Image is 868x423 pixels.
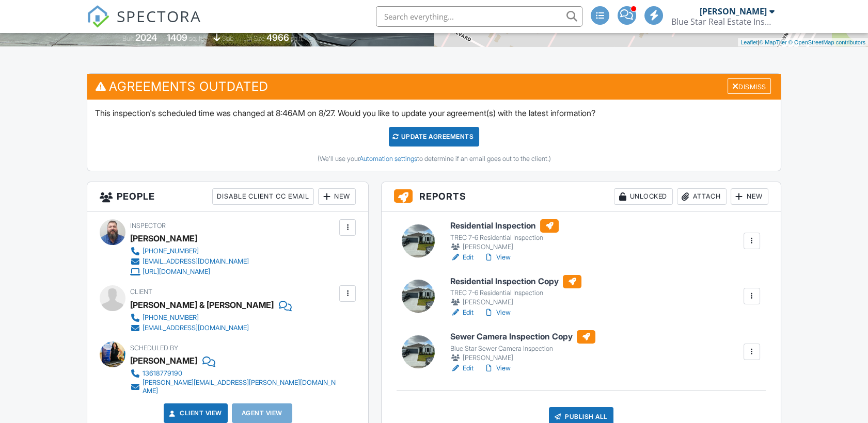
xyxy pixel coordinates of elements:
div: Attach [677,188,727,205]
a: View [484,252,511,263]
div: Dismiss [728,78,771,94]
a: [URL][DOMAIN_NAME] [130,267,249,277]
div: Disable Client CC Email [212,188,314,205]
a: Client View [167,408,222,418]
a: View [484,307,511,318]
a: Automation settings [359,155,417,162]
a: © MapTiler [759,39,787,45]
a: Sewer Camera Inspection Copy Blue Star Sewer Camera Inspection [PERSON_NAME] [450,330,595,363]
h6: Residential Inspection [450,219,559,233]
h3: Agreements Outdated [87,74,781,99]
div: Blue Star Sewer Camera Inspection [450,345,595,353]
div: [PERSON_NAME] [450,297,581,307]
div: [EMAIL_ADDRESS][DOMAIN_NAME] [143,324,249,332]
div: [EMAIL_ADDRESS][DOMAIN_NAME] [143,257,249,266]
div: Update Agreements [389,127,479,147]
a: Edit [450,307,474,318]
a: Leaflet [740,39,757,45]
div: Unlocked [614,188,673,205]
div: [PHONE_NUMBER] [143,247,199,255]
a: [PHONE_NUMBER] [130,246,249,256]
span: sq.ft. [291,35,304,42]
div: [PERSON_NAME] [130,231,197,246]
div: 13618779190 [143,369,182,378]
a: [EMAIL_ADDRESS][DOMAIN_NAME] [130,256,249,267]
a: [EMAIL_ADDRESS][DOMAIN_NAME] [130,323,283,333]
div: [URL][DOMAIN_NAME] [143,268,210,276]
a: SPECTORA [87,14,201,36]
h3: Reports [382,182,780,211]
div: Blue Star Real Estate Inspection Services [671,17,775,27]
div: [PHONE_NUMBER] [143,314,199,322]
input: Search everything... [376,6,582,27]
span: SPECTORA [117,5,201,27]
div: [PERSON_NAME][EMAIL_ADDRESS][PERSON_NAME][DOMAIN_NAME] [143,379,337,395]
div: This inspection's scheduled time was changed at 8:46AM on 8/27. Would you like to update your agr... [87,100,781,171]
div: [PERSON_NAME] [450,353,595,363]
div: [PERSON_NAME] [700,6,767,17]
a: Edit [450,252,474,263]
a: Residential Inspection TREC 7-6 Residential Inspection [PERSON_NAME] [450,219,559,252]
div: 2024 [135,32,157,43]
div: TREC 7-6 Residential Inspection [450,289,581,297]
h6: Sewer Camera Inspection Copy [450,330,595,344]
span: Built [122,35,134,42]
h6: Residential Inspection Copy [450,275,581,288]
div: 4966 [266,32,289,43]
div: | [738,38,868,47]
img: The Best Home Inspection Software - Spectora [87,5,109,28]
a: View [484,363,511,373]
div: TREC 7-6 Residential Inspection [450,234,559,242]
div: (We'll use your to determine if an email goes out to the client.) [95,155,773,163]
div: [PERSON_NAME] & [PERSON_NAME] [130,297,274,313]
a: [PHONE_NUMBER] [130,313,283,323]
a: © OpenStreetMap contributors [788,39,865,45]
a: 13618779190 [130,368,337,379]
a: Residential Inspection Copy TREC 7-6 Residential Inspection [PERSON_NAME] [450,275,581,308]
a: Edit [450,363,474,373]
div: New [731,188,768,205]
span: slab [222,35,233,42]
span: sq. ft. [189,35,203,42]
h3: People [87,182,368,211]
div: 1409 [167,32,187,43]
span: Scheduled By [130,344,178,352]
div: New [318,188,356,205]
div: [PERSON_NAME] [450,242,559,252]
span: Lot Size [243,35,265,42]
a: [PERSON_NAME][EMAIL_ADDRESS][PERSON_NAME][DOMAIN_NAME] [130,379,337,395]
span: Inspector [130,222,166,230]
div: [PERSON_NAME] [130,353,197,368]
span: Client [130,288,152,296]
